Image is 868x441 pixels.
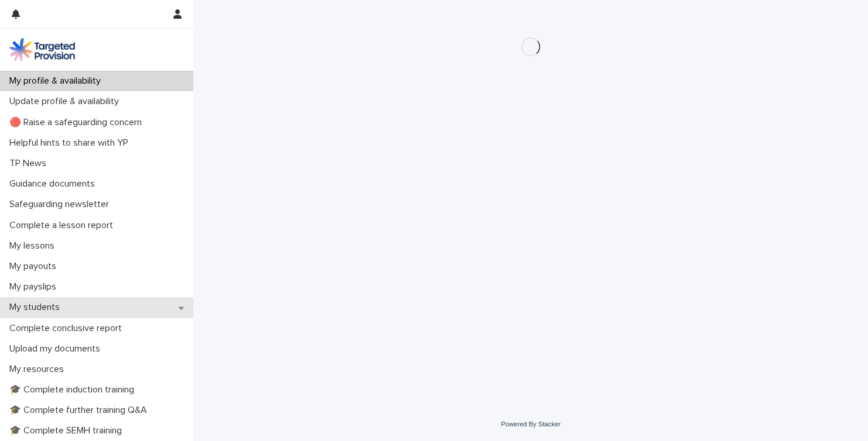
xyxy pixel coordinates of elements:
[5,240,64,251] p: My lessons
[5,75,110,87] p: My profile & availability
[9,38,75,61] img: M5nRWzHhSzIhMunXDL62
[501,421,560,428] a: Powered By Stacker
[5,158,56,169] p: TP News
[5,199,118,210] p: Safeguarding newsletter
[5,343,110,354] p: Upload my documents
[5,405,156,416] p: 🎓 Complete further training Q&A
[5,261,66,272] p: My payouts
[5,117,151,128] p: 🔴 Raise a safeguarding concern
[5,220,122,231] p: Complete a lesson report
[5,137,138,149] p: Helpful hints to share with YP
[5,384,143,395] p: 🎓 Complete induction training
[5,302,69,313] p: My students
[5,281,66,292] p: My payslips
[5,178,104,190] p: Guidance documents
[5,96,128,107] p: Update profile & availability
[5,323,131,334] p: Complete conclusive report
[5,425,131,436] p: 🎓 Complete SEMH training
[5,364,73,375] p: My resources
